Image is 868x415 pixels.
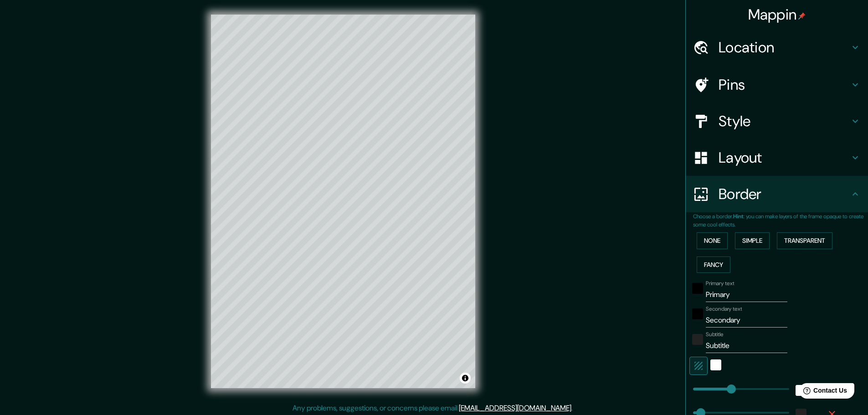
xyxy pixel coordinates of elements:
[777,232,832,249] button: Transparent
[706,305,742,313] label: Secondary text
[735,232,770,249] button: Simple
[692,334,703,345] button: color-222222
[798,12,806,20] img: pin-icon.png
[686,139,868,176] div: Layout
[733,213,744,220] b: Hint
[719,112,850,130] h4: Style
[459,403,571,413] a: [EMAIL_ADDRESS][DOMAIN_NAME]
[719,149,850,167] h4: Layout
[686,29,868,66] div: Location
[719,38,850,56] h4: Location
[719,185,850,203] h4: Border
[692,283,703,294] button: black
[686,67,868,103] div: Pins
[692,308,703,319] button: black
[719,76,850,94] h4: Pins
[573,403,574,414] div: .
[748,5,806,24] h4: Mappin
[706,280,734,287] label: Primary text
[697,256,730,273] button: Fancy
[460,373,471,384] button: Toggle attribution
[697,232,728,249] button: None
[693,212,868,229] p: Choose a border. : you can make layers of the frame opaque to create some cool effects.
[686,103,868,139] div: Style
[574,403,576,414] div: .
[293,403,573,414] p: Any problems, suggestions, or concerns please email .
[710,359,721,370] button: white
[686,176,868,212] div: Border
[706,331,724,338] label: Subtitle
[787,379,858,405] iframe: Help widget launcher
